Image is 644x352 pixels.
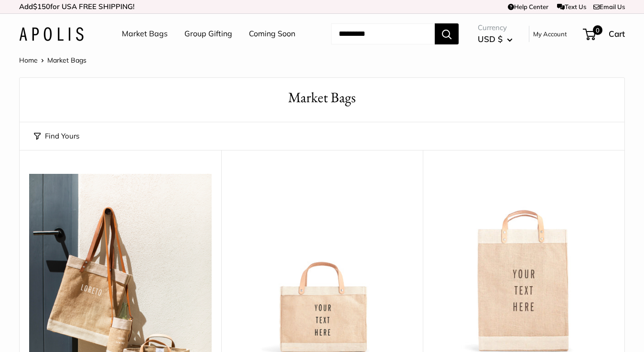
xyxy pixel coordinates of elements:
[478,34,503,44] span: USD $
[584,26,625,42] a: 0 Cart
[33,2,50,11] span: $150
[184,27,232,41] a: Group Gifting
[47,56,86,64] span: Market Bags
[34,129,79,143] button: Find Yours
[19,56,38,64] a: Home
[478,32,513,47] button: USD $
[249,27,295,41] a: Coming Soon
[122,27,168,41] a: Market Bags
[508,3,548,11] a: Help Center
[533,28,567,40] a: My Account
[19,27,84,41] img: Apolis
[19,54,86,66] nav: Breadcrumb
[609,29,625,39] span: Cart
[478,21,513,34] span: Currency
[34,87,610,108] h1: Market Bags
[331,23,435,44] input: Search...
[593,3,625,11] a: Email Us
[557,3,586,11] a: Text Us
[435,23,459,44] button: Search
[593,25,602,35] span: 0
